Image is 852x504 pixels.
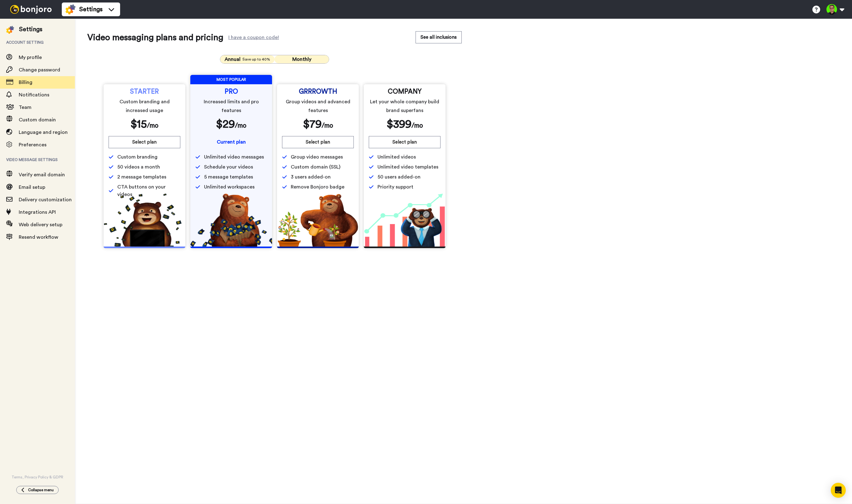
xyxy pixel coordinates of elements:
span: Custom domain (SSL) [291,163,340,171]
span: /mo [411,122,423,129]
span: Group videos and advanced features [283,97,353,115]
span: Email setup [19,185,45,190]
span: PRO [225,89,238,94]
span: Collapse menu [28,487,54,492]
span: /mo [235,122,246,129]
span: 2 message templates [117,173,166,181]
span: Web delivery setup [19,222,62,227]
span: 5 message templates [204,173,253,181]
span: Schedule your videos [204,163,253,171]
img: b5b10b7112978f982230d1107d8aada4.png [190,193,272,247]
img: settings-colored.svg [66,4,75,14]
span: MOST POPULAR [190,75,272,84]
span: 50 videos a month [117,163,160,171]
button: Select plan [109,136,180,148]
button: See all inclusions [416,31,462,43]
div: Open Intercom Messenger [831,483,846,498]
span: Unlimited workspaces [204,183,255,191]
span: $ 399 [387,119,411,130]
img: 5112517b2a94bd7fef09f8ca13467cef.png [104,193,185,247]
div: I have a coupon code! [228,36,279,39]
span: Let your whole company build brand superfans [370,97,440,115]
span: Annual [225,56,241,63]
span: Custom branding and increased usage [110,97,179,115]
span: Language and region [19,130,68,135]
button: Collapse menu [16,486,59,494]
span: Increased limits and pro features [197,97,266,115]
span: CTA buttons on your videos [117,183,180,198]
span: Delivery customization [19,197,72,202]
span: Verify email domain [19,172,65,177]
button: Select plan [369,136,441,148]
span: $ 29 [216,119,235,130]
span: Save up to 40% [242,57,270,62]
span: Unlimited video templates [377,163,438,171]
span: Unlimited video messages [204,153,264,161]
span: Billing [19,80,32,85]
span: Integrations API [19,210,56,215]
span: Custom domain [19,117,56,122]
span: Video messaging plans and pricing [87,31,223,44]
span: Unlimited videos [377,153,416,161]
span: /mo [147,122,158,129]
span: Change password [19,67,60,72]
span: Monthly [292,57,311,62]
span: $ 15 [130,119,147,130]
img: settings-colored.svg [6,26,14,34]
span: Notifications [19,92,49,97]
span: My profile [19,55,42,60]
button: AnnualSave up to 40% [220,55,275,63]
img: edd2fd70e3428fe950fd299a7ba1283f.png [277,193,359,247]
span: Group video messages [291,153,343,161]
img: baac238c4e1197dfdb093d3ea7416ec4.png [364,193,445,247]
span: Preferences [19,142,46,147]
span: Settings [79,5,103,14]
span: Priority support [377,183,413,191]
span: Team [19,105,32,110]
span: $ 79 [303,119,322,130]
span: /mo [322,122,333,129]
span: GRRROWTH [299,89,337,94]
span: 3 users added-on [291,173,331,181]
span: Current plan [217,139,246,144]
img: bj-logo-header-white.svg [7,5,54,14]
span: Remove Bonjoro badge [291,183,344,191]
span: Custom branding [117,153,158,161]
span: COMPANY [388,89,421,94]
button: Select plan [282,136,354,148]
span: Resend workflow [19,235,58,240]
span: 50 users added-on [377,173,421,181]
div: Settings [19,25,42,34]
span: STARTER [130,89,159,94]
button: Monthly [275,55,329,63]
